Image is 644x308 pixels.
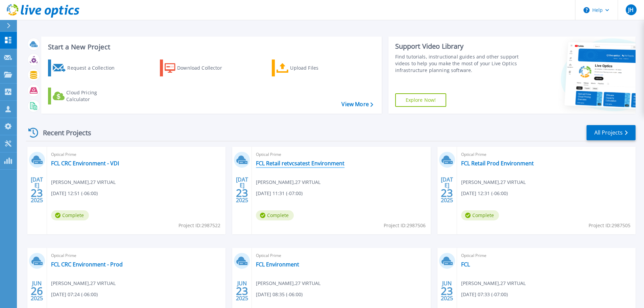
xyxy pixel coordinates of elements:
[256,210,294,220] span: Complete
[67,61,121,75] div: Request a Collection
[26,124,100,141] div: Recent Projects
[236,190,248,196] span: 23
[51,261,123,268] a: FCL CRC Environment - Prod
[461,179,526,186] span: [PERSON_NAME] , 27 VIRTUAL
[160,60,235,76] a: Download Collector
[256,179,320,186] span: [PERSON_NAME] , 27 VIRTUAL
[461,160,534,167] a: FCL Retail Prod Environment
[66,89,120,103] div: Cloud Pricing Calculator
[587,125,636,140] a: All Projects
[628,7,634,13] span: JH
[461,291,508,298] span: [DATE] 07:33 (-07:00)
[256,261,299,268] a: FCL Environment
[256,280,320,287] span: [PERSON_NAME] , 27 VIRTUAL
[51,151,221,158] span: Optical Prime
[48,43,373,51] h3: Start a New Project
[178,222,220,229] span: Project ID: 2987522
[236,288,248,294] span: 23
[51,210,89,220] span: Complete
[461,210,499,220] span: Complete
[51,280,116,287] span: [PERSON_NAME] , 27 VIRTUAL
[48,60,123,76] a: Request a Collection
[30,177,43,202] div: [DATE] 2025
[461,151,631,158] span: Optical Prime
[51,179,116,186] span: [PERSON_NAME] , 27 VIRTUAL
[589,222,630,229] span: Project ID: 2987505
[51,252,221,259] span: Optical Prime
[461,252,631,259] span: Optical Prime
[440,279,453,303] div: JUN 2025
[272,60,347,76] a: Upload Files
[51,190,98,197] span: [DATE] 12:51 (-06:00)
[256,252,426,259] span: Optical Prime
[461,280,526,287] span: [PERSON_NAME] , 27 VIRTUAL
[30,279,43,303] div: JUN 2025
[395,53,521,74] div: Find tutorials, instructional guides and other support videos to help you make the most of your L...
[461,190,508,197] span: [DATE] 12:31 (-06:00)
[441,288,453,294] span: 23
[395,42,521,51] div: Support Video Library
[290,61,344,75] div: Upload Files
[441,190,453,196] span: 23
[51,160,119,167] a: FCL CRC Environment - VDI
[384,222,426,229] span: Project ID: 2987506
[461,261,470,268] a: FCL
[31,190,43,196] span: 23
[256,151,426,158] span: Optical Prime
[177,61,231,75] div: Download Collector
[256,160,344,167] a: FCL Retail retvcsatest Environment
[256,291,303,298] span: [DATE] 08:35 (-06:00)
[51,291,98,298] span: [DATE] 07:24 (-06:00)
[395,93,447,107] a: Explore Now!
[31,288,43,294] span: 26
[236,177,248,202] div: [DATE] 2025
[341,101,373,108] a: View More
[256,190,303,197] span: [DATE] 11:31 (-07:00)
[236,279,248,303] div: JUN 2025
[48,88,123,104] a: Cloud Pricing Calculator
[440,177,453,202] div: [DATE] 2025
